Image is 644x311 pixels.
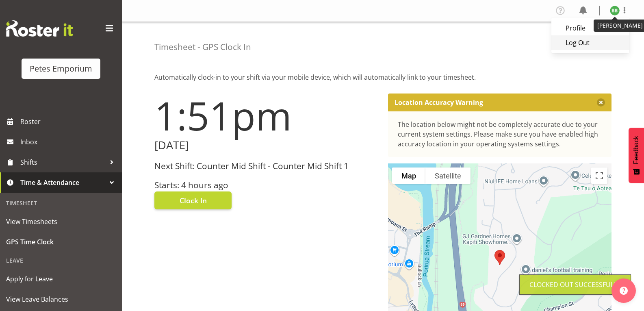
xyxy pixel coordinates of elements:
[2,211,120,232] a: View Timesheets
[154,191,232,209] button: Clock In
[154,161,378,171] h3: Next Shift: Counter Mid Shift - Counter Mid Shift 1
[2,195,120,211] div: Timesheet
[6,236,116,248] span: GPS Time Clock
[180,195,207,206] span: Clock In
[154,94,378,137] h1: 1:51pm
[551,35,629,50] a: Log Out
[2,232,120,252] a: GPS Time Clock
[529,280,621,289] div: Clocked out Successfully
[2,289,120,309] a: View Leave Balances
[2,252,120,269] div: Leave
[6,20,73,37] img: Rosterit website logo
[633,136,640,164] span: Feedback
[620,287,628,295] img: help-xxl-2.png
[154,181,378,190] h3: Starts: 4 hours ago
[30,63,92,75] div: Petes Emporium
[6,293,116,305] span: View Leave Balances
[395,98,483,107] p: Location Accuracy Warning
[20,176,106,189] span: Time & Attendance
[629,128,644,183] button: Feedback - Show survey
[610,6,620,15] img: beena-bist9974.jpg
[2,269,120,289] a: Apply for Leave
[425,167,471,184] button: Show satellite imagery
[20,156,106,168] span: Shifts
[154,72,611,82] p: Automatically clock-in to your shift via your mobile device, which will automatically link to you...
[6,215,116,228] span: View Timesheets
[154,42,251,52] h4: Timesheet - GPS Clock In
[591,167,607,184] button: Toggle fullscreen view
[597,98,605,107] button: Close message
[392,167,425,184] button: Show street map
[154,139,378,152] h2: [DATE]
[20,115,118,128] span: Roster
[551,21,629,35] a: Profile
[6,273,116,285] span: Apply for Leave
[398,120,602,149] div: The location below might not be completely accurate due to your current system settings. Please m...
[20,136,118,148] span: Inbox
